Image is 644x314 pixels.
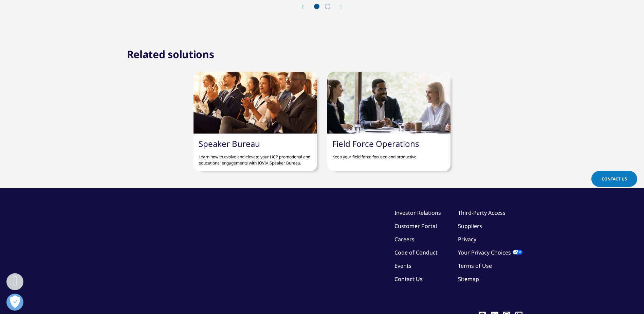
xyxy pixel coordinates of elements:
[6,294,23,311] button: Open Preferences
[394,209,441,216] a: Investor Relations
[332,149,445,160] p: Keep your field force focused and productive
[591,171,637,187] a: Contact Us
[458,275,479,283] a: Sitemap
[458,222,482,230] a: Suppliers
[394,249,438,256] a: Code of Conduct
[302,4,311,11] div: Previous slide
[332,138,419,149] a: Field Force Operations
[333,4,342,11] div: Next slide
[394,235,415,243] a: Careers
[199,138,260,149] a: Speaker Bureau
[458,235,476,243] a: Privacy
[394,275,423,283] a: Contact Us
[394,262,411,269] a: Events
[458,262,492,269] a: Terms of Use
[199,149,312,166] p: Learn how to evolve and elevate your HCP promotional and educational engagements with IQVIA Speak...
[602,176,627,182] span: Contact Us
[394,222,437,230] a: Customer Portal
[458,249,522,256] a: Your Privacy Choices
[458,209,505,216] a: Third-Party Access
[127,48,214,61] h2: Related solutions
